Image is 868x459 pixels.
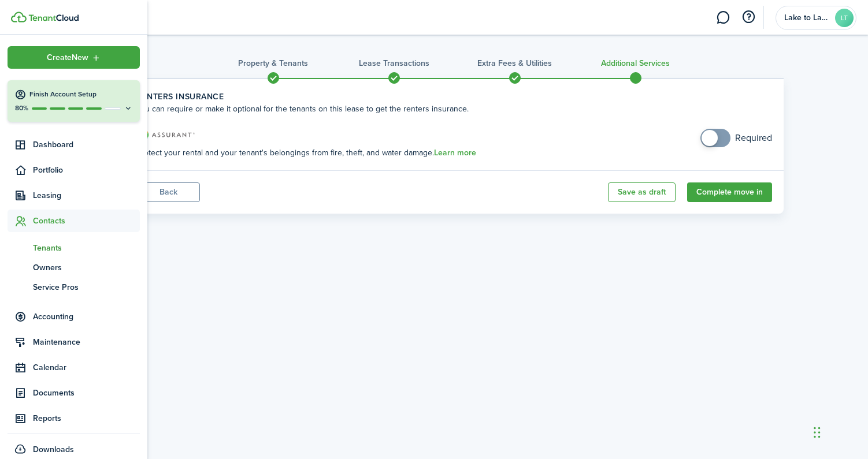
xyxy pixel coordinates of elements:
div: Drag [814,415,821,450]
wizard-step-header-description: You can require or make it optional for the tenants on this lease to get the renters insurance. [136,103,772,115]
span: Owners [33,262,140,274]
span: Create New [47,54,88,62]
h3: Property & Tenants [238,57,308,69]
span: Accounting [33,311,140,323]
h3: Extra fees & Utilities [477,57,552,69]
img: Renters Insurance [136,129,195,141]
a: Dashboard [8,133,140,156]
p: 80% [14,103,29,113]
span: Leasing [33,189,140,201]
wizard-step-header-title: Renters Insurance [136,91,772,103]
a: Owners [8,258,140,277]
span: Downloads [33,443,74,456]
button: Save as draft [608,182,676,202]
a: Tenants [8,238,140,258]
img: TenantCloud [28,14,79,21]
h3: Lease Transactions [359,57,429,69]
a: Service Pros [8,277,140,297]
span: Maintenance [33,336,140,348]
button: Back [136,182,200,202]
button: Continue [687,182,772,202]
a: Messaging [712,3,734,32]
span: Contacts [33,215,140,227]
span: Reports [33,412,140,424]
span: Service Pros [33,281,140,293]
span: Tenants [33,242,140,254]
p: Protect your rental and your tenant's belongings from fire, theft, and water damage. [136,147,700,159]
a: Learn more [434,148,476,158]
iframe: Chat Widget [810,404,868,459]
span: Documents [33,387,140,399]
h4: Finish Account Setup [29,89,133,99]
button: Open menu [8,46,140,69]
button: Finish Account Setup80% [8,80,140,122]
img: TenantCloud [11,12,27,23]
a: Reports [8,407,140,430]
span: Calendar [33,361,140,374]
button: Open resource center [739,8,758,27]
span: Portfolio [33,164,140,176]
span: Lake to Lake Enterprises LLC [784,14,830,22]
h3: Additional Services [601,57,670,69]
span: Dashboard [33,139,140,151]
avatar-text: LT [835,9,854,27]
